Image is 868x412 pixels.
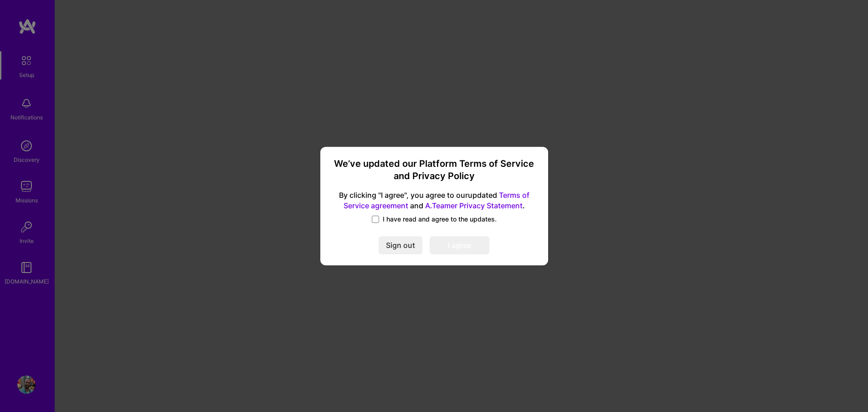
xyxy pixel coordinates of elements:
a: Terms of Service agreement [344,191,529,210]
button: Sign out [379,236,422,254]
h3: We’ve updated our Platform Terms of Service and Privacy Policy [331,158,537,183]
a: A.Teamer Privacy Statement [425,201,523,210]
button: I agree [430,236,489,254]
span: I have read and agree to the updates. [383,215,497,224]
span: By clicking "I agree", you agree to our updated and . [331,190,537,211]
